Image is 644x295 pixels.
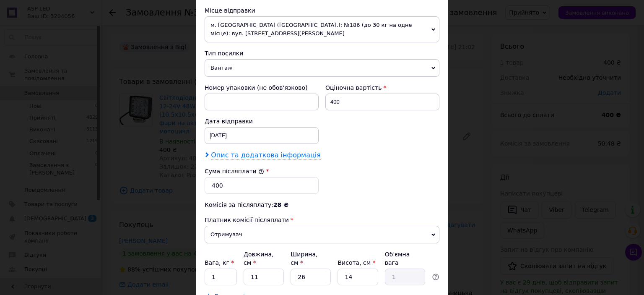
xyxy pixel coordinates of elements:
label: Сума післяплати [205,168,264,175]
span: Місце відправки [205,7,255,14]
div: Номер упаковки (не обов'язково) [205,84,319,92]
div: Комісія за післяплату: [205,201,439,209]
label: Ширина, см [291,251,317,266]
span: Платник комісії післяплати [205,217,289,223]
label: Висота, см [338,259,375,266]
div: Дата відправки [205,117,319,125]
label: Вага, кг [205,259,234,266]
span: Вантаж [205,59,439,77]
span: м. [GEOGRAPHIC_DATA] ([GEOGRAPHIC_DATA].): №186 (до 30 кг на одне місце): вул. [STREET_ADDRESS][P... [205,16,439,42]
span: 28 ₴ [273,201,288,208]
div: Оціночна вартість [325,84,439,92]
span: Опис та додаткова інформація [211,151,321,159]
div: Об'ємна вага [385,250,425,267]
span: Отримувач [205,226,439,243]
label: Довжина, см [244,251,274,266]
span: Тип посилки [205,50,243,57]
